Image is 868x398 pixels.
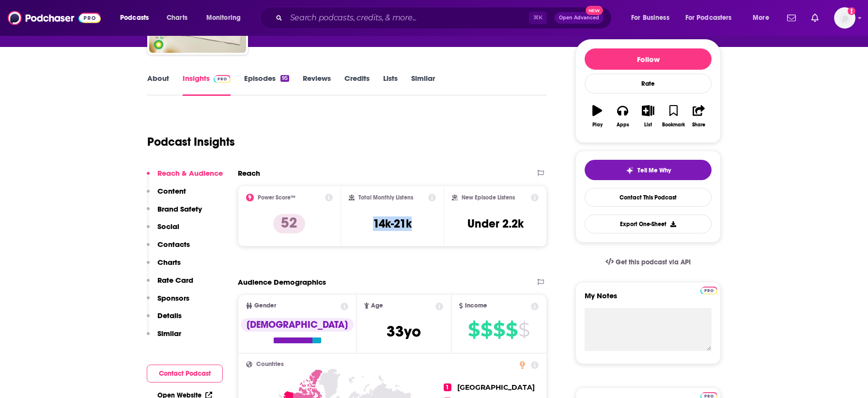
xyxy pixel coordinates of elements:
[807,10,822,26] a: Show notifications dropdown
[624,10,682,26] button: open menu
[157,204,202,214] p: Brand Safety
[468,322,480,337] span: $
[147,168,223,186] button: Reach & Audience
[686,99,712,134] button: Share
[834,7,855,29] img: User Profile
[157,276,193,285] p: Rate Card
[585,160,712,180] button: tell me why sparkleTell Me Why
[834,7,855,29] span: Logged in as sashagoldin
[685,11,732,25] span: For Podcasters
[644,122,652,128] div: List
[383,74,398,96] a: Lists
[254,303,276,309] span: Gender
[286,10,529,26] input: Search podcasts, credits, & more...
[183,74,231,96] a: InsightsPodchaser Pro
[214,75,231,83] img: Podchaser Pro
[753,11,769,25] span: More
[241,318,354,332] div: [DEMOGRAPHIC_DATA]
[256,361,284,367] span: Countries
[462,194,515,201] h2: New Episode Listens
[585,291,712,308] label: My Notes
[206,11,241,25] span: Monitoring
[662,122,685,128] div: Bookmark
[147,135,235,149] h1: Podcast Insights
[157,293,189,303] p: Sponsors
[371,303,383,309] span: Age
[358,194,413,201] h2: Total Monthly Listens
[592,122,603,128] div: Play
[157,258,181,267] p: Charts
[147,258,181,276] button: Charts
[661,99,686,134] button: Bookmark
[585,74,712,93] div: Rate
[457,383,535,392] span: [GEOGRAPHIC_DATA]
[559,15,599,20] span: Open Advanced
[518,322,529,337] span: $
[160,10,193,26] a: Charts
[269,7,621,29] div: Search podcasts, credits, & more...
[147,222,179,240] button: Social
[783,10,800,26] a: Show notifications dropdown
[692,122,705,128] div: Share
[555,12,604,24] button: Open AdvancedNew
[157,240,190,249] p: Contacts
[244,74,289,96] a: Episodes95
[444,383,451,391] span: 1
[610,99,635,134] button: Apps
[834,7,855,29] button: Show profile menu
[280,75,289,82] div: 95
[147,276,193,293] button: Rate Card
[616,258,691,266] span: Get this podcast via API
[147,186,186,204] button: Content
[679,10,746,26] button: open menu
[637,167,671,174] span: Tell Me Why
[635,99,661,134] button: List
[411,74,435,96] a: Similar
[617,122,629,128] div: Apps
[598,250,698,274] a: Get this podcast via API
[465,303,487,309] span: Income
[529,12,547,24] span: ⌘ K
[387,322,421,341] span: 33 yo
[120,11,149,25] span: Podcasts
[147,329,181,347] button: Similar
[586,6,603,15] span: New
[8,9,101,27] img: Podchaser - Follow, Share and Rate Podcasts
[167,11,187,25] span: Charts
[147,204,202,222] button: Brand Safety
[147,293,189,311] button: Sponsors
[147,311,182,329] button: Details
[147,365,223,383] button: Contact Podcast
[506,322,517,337] span: $
[157,168,223,178] p: Reach & Audience
[700,287,717,294] img: Podchaser Pro
[238,277,326,287] h2: Audience Demographics
[157,222,179,231] p: Social
[631,11,669,25] span: For Business
[480,322,492,337] span: $
[157,311,182,320] p: Details
[303,74,331,96] a: Reviews
[746,10,781,26] button: open menu
[493,322,505,337] span: $
[585,188,712,207] a: Contact This Podcast
[344,74,370,96] a: Credits
[157,186,186,196] p: Content
[147,240,190,258] button: Contacts
[700,285,717,294] a: Pro website
[373,216,412,231] h3: 14k-21k
[238,168,260,178] h2: Reach
[467,216,524,231] h3: Under 2.2k
[585,48,712,70] button: Follow
[848,7,855,15] svg: Add a profile image
[258,194,295,201] h2: Power Score™
[147,74,169,96] a: About
[157,329,181,338] p: Similar
[113,10,161,26] button: open menu
[626,167,634,174] img: tell me why sparkle
[273,214,305,233] p: 52
[585,99,610,134] button: Play
[585,214,712,233] button: Export One-Sheet
[200,10,253,26] button: open menu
